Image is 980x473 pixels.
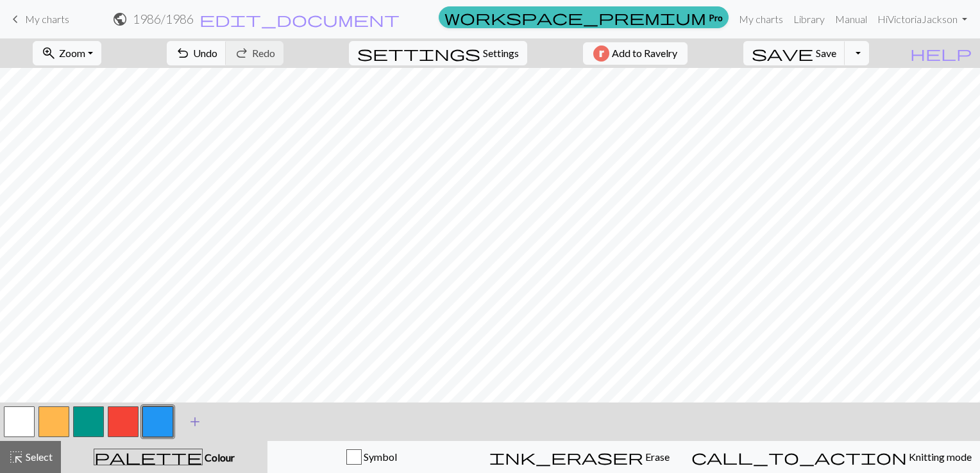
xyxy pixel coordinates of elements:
img: Ravelry [593,46,609,62]
a: Pro [439,6,729,28]
span: help [910,44,972,62]
span: zoom_in [41,44,56,62]
span: edit_document [199,10,400,28]
span: Zoom [59,47,85,59]
button: Colour [61,441,267,473]
span: ink_eraser [489,448,643,466]
span: My charts [25,13,69,25]
span: Erase [643,451,670,463]
a: HiVictoriaJackson [872,6,972,32]
span: highlight_alt [8,448,24,466]
span: Settings [483,46,519,61]
button: Erase [475,441,683,473]
span: Colour [203,451,235,463]
span: Add to Ravelry [612,46,677,62]
button: Save [743,41,845,65]
button: Undo [167,41,226,65]
span: public [112,10,128,28]
span: settings [357,44,480,62]
a: My charts [734,6,788,32]
a: Library [788,6,830,32]
button: Add to Ravelry [583,42,688,65]
span: Undo [193,47,217,59]
button: Knitting mode [683,441,980,473]
span: Save [816,47,836,59]
span: Symbol [362,451,397,463]
span: add [187,413,203,431]
button: Symbol [267,441,475,473]
span: Knitting mode [907,451,972,463]
span: workspace_premium [444,8,706,26]
button: SettingsSettings [349,41,527,65]
i: Settings [357,46,480,61]
span: save [752,44,813,62]
span: Select [24,451,53,463]
a: My charts [8,8,69,30]
span: undo [175,44,190,62]
a: Manual [830,6,872,32]
span: keyboard_arrow_left [8,10,23,28]
button: Zoom [33,41,101,65]
h2: 1986 / 1986 [133,12,194,26]
span: palette [94,448,202,466]
span: call_to_action [691,448,907,466]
